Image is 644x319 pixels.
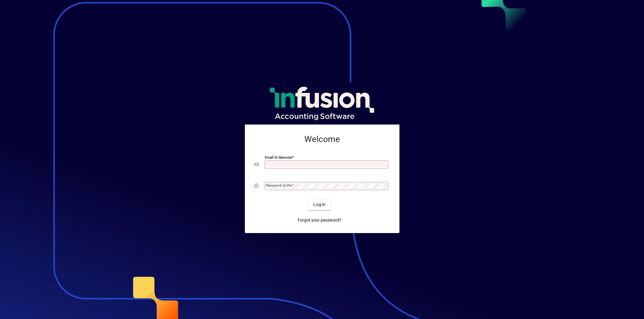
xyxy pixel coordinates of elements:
[298,217,341,223] span: Forgot your password?
[295,215,344,226] a: Forgot your password?
[266,183,292,188] mat-label: Password or Pin
[313,201,326,208] span: Login
[265,155,292,159] mat-label: Email or Barcode
[309,199,331,210] button: Login
[255,134,390,144] h2: Welcome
